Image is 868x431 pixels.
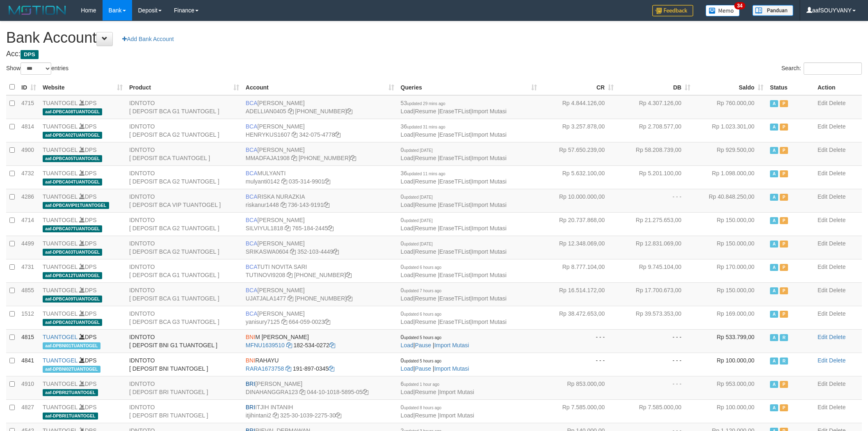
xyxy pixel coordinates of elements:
span: aaf-DPBCA08TUANTOGEL [43,108,102,115]
span: 0 [401,193,433,200]
span: 0 [401,287,442,293]
a: Delete [829,357,845,364]
a: Copy 044101018589505 to clipboard [363,389,368,395]
td: Rp 4.307.126,00 [617,95,694,119]
a: Import Mutasi [439,389,474,395]
span: 36 [401,170,445,177]
a: Delete [829,310,845,317]
a: yanisury7125 [246,319,280,325]
td: IDNTOTO [ DEPOSIT BCA G2 TUANTOGEL ] [126,119,242,142]
a: Resume [415,319,436,325]
a: Delete [829,240,845,247]
a: Edit [818,264,827,270]
a: Resume [415,178,436,185]
span: BCA [246,123,258,130]
th: Queries: activate to sort column ascending [397,79,541,95]
a: MMADFAJA1908 [246,155,290,161]
a: EraseTFList [439,272,470,278]
a: Copy mulyanti0142 to clipboard [281,178,287,185]
a: Load [401,202,413,208]
td: DPS [39,142,126,165]
a: SILVIYUL1818 [246,225,283,232]
a: Import Mutasi [472,319,507,325]
span: Active [770,170,778,177]
a: Edit [818,240,827,247]
a: Edit [818,193,827,200]
a: Resume [415,295,436,302]
a: Resume [415,155,436,161]
a: TUANTOGEL [43,404,78,410]
a: Add Bank Account [117,32,179,46]
a: TUTINOVI9208 [246,272,285,278]
td: [PERSON_NAME] 342-075-4778 [242,119,397,142]
td: IDNTOTO [ DEPOSIT BCA VIP TUANTOGEL ] [126,189,242,212]
td: 4714 [18,212,39,236]
span: Active [770,311,778,318]
a: Import Mutasi [472,131,507,138]
td: DPS [39,282,126,306]
span: | | | [401,287,507,302]
td: Rp 12.348.069,00 [540,236,617,259]
a: Pause [415,342,431,348]
span: Paused [780,241,788,248]
span: 0 [401,240,433,247]
a: TUANTOGEL [43,123,78,130]
span: updated [DATE] [404,218,432,223]
td: 4499 [18,236,39,259]
a: EraseTFList [439,202,470,208]
h4: Acc: [6,50,862,58]
a: RARA1673758 [246,365,284,372]
span: aaf-DPBCA02TUANTOGEL [43,132,102,139]
td: [PERSON_NAME] [PHONE_NUMBER] [242,142,397,165]
a: TUANTOGEL [43,310,78,317]
th: Product: activate to sort column ascending [126,79,242,95]
a: Import Mutasi [472,202,507,208]
img: Feedback.jpg [652,5,693,16]
a: Load [401,389,413,395]
span: 0 [401,310,442,317]
a: Import Mutasi [472,225,507,232]
a: Copy 3521034449 to clipboard [333,248,339,255]
a: HENRYKUS1607 [246,131,290,138]
a: Copy 325301039227530 to clipboard [336,412,341,419]
a: EraseTFList [439,108,470,115]
a: Delete [829,334,845,340]
td: Rp 10.000.000,00 [540,189,617,212]
a: TUANTOGEL [43,217,78,223]
a: Resume [415,131,436,138]
td: - - - [617,189,694,212]
a: Edit [818,147,827,153]
span: BCA [246,287,258,293]
label: Show entries [6,62,69,75]
span: 0 [401,217,433,223]
a: DINAHANGGRA123 [246,389,298,395]
a: TUANTOGEL [43,100,78,106]
a: Copy 0353149901 to clipboard [324,178,330,185]
span: updated 7 hours ago [404,289,441,293]
td: Rp 5.201.100,00 [617,165,694,189]
a: Import Mutasi [434,342,469,348]
a: Resume [415,108,436,115]
td: DPS [39,259,126,282]
td: DPS [39,212,126,236]
a: Copy 7361439191 to clipboard [324,202,329,208]
a: Copy DINAHANGGRA123 to clipboard [299,389,305,395]
td: 4715 [18,95,39,119]
span: 36 [401,123,445,130]
span: DPS [21,50,39,59]
a: Load [401,178,413,185]
span: Active [770,264,778,271]
span: Paused [780,147,788,154]
a: Edit [818,170,827,177]
span: Paused [780,264,788,271]
span: Active [770,147,778,154]
a: Edit [818,310,827,317]
a: Delete [829,193,845,200]
th: Action [814,79,862,95]
a: Delete [829,217,845,223]
img: MOTION_logo.png [6,4,69,16]
a: Delete [829,100,845,106]
a: Copy ADELLIAN0405 to clipboard [288,108,294,115]
td: Rp 150.000,00 [694,236,767,259]
a: MFNU1639510 [246,342,285,348]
